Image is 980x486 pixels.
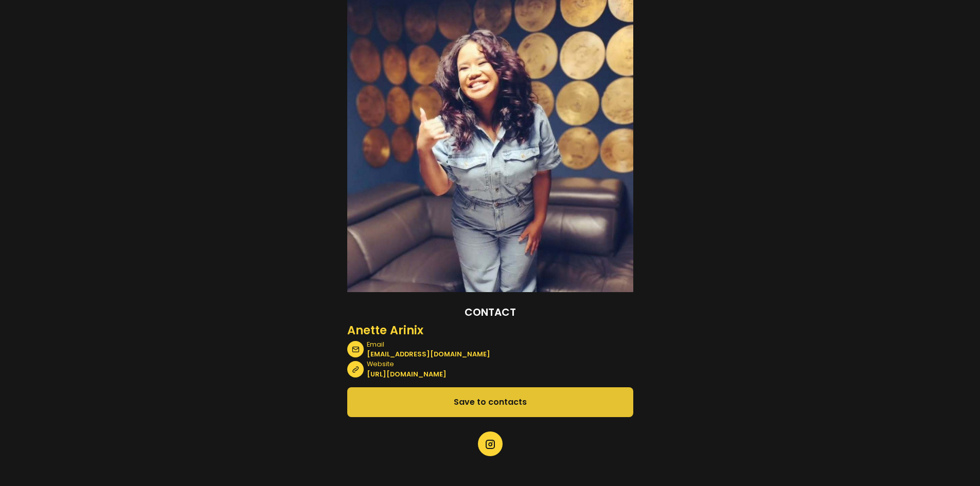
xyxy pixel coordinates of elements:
[347,339,633,359] a: Email[EMAIL_ADDRESS][DOMAIN_NAME]
[347,322,387,339] div: Anette
[367,359,447,369] span: Website
[347,387,633,417] button: Save to contacts
[367,369,447,379] div: [URL][DOMAIN_NAME]
[367,339,490,349] span: Email
[367,349,490,359] div: [EMAIL_ADDRESS][DOMAIN_NAME]
[347,359,633,379] a: Website[URL][DOMAIN_NAME]
[390,322,423,339] div: Arinix
[454,395,527,408] span: Save to contacts
[347,304,633,322] div: Contact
